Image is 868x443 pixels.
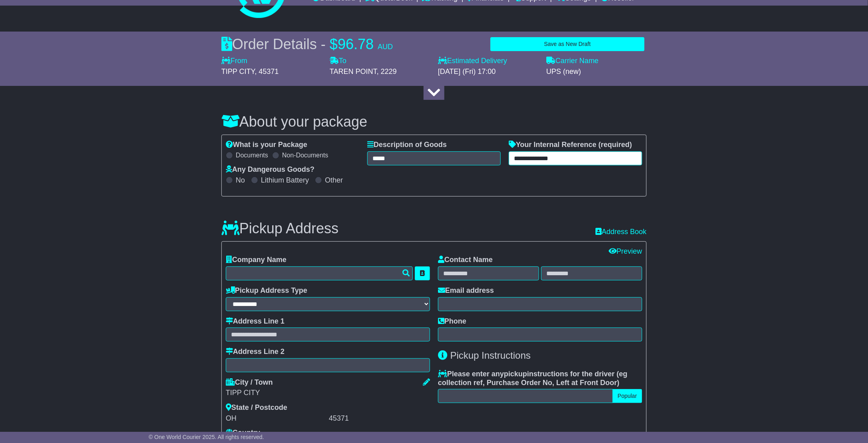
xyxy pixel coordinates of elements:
label: Your Internal Reference (required) [509,141,632,149]
div: Order Details - [221,36,393,53]
span: TIPP CITY [221,68,255,75]
div: UPS (new) [546,68,647,76]
label: To [330,57,346,66]
a: Preview [609,247,642,255]
h3: Pickup Address [221,221,338,236]
label: State / Postcode [226,403,287,412]
label: Address Line 1 [226,317,285,326]
label: Description of Goods [367,141,447,149]
label: Country [226,429,260,437]
label: Non-Documents [282,151,328,159]
span: AUD [378,43,393,51]
label: Please enter any instructions for the driver ( ) [438,370,642,387]
span: Pickup Instructions [450,350,531,361]
label: Pickup Address Type [226,286,307,295]
label: Lithium Battery [261,176,309,185]
div: TIPP CITY [226,389,430,397]
label: Other [325,176,343,185]
span: © One World Courier 2025. All rights reserved. [149,434,264,440]
div: OH [226,414,327,423]
label: Phone [438,317,466,326]
label: Estimated Delivery [438,57,538,66]
label: City / Town [226,378,273,387]
span: eg collection ref, Purchase Order No, Left at Front Door [438,370,627,387]
label: Email address [438,286,494,295]
label: No [236,176,245,185]
span: , 45371 [255,68,279,75]
a: Address Book [595,228,647,236]
span: TAREN POINT [330,68,377,75]
label: Any Dangerous Goods? [226,165,315,174]
label: From [221,57,247,66]
h3: About your package [221,114,647,130]
span: $ [330,36,338,52]
label: Contact Name [438,256,493,264]
span: , 2229 [377,68,397,75]
label: Carrier Name [546,57,599,66]
div: [DATE] (Fri) 17:00 [438,68,538,76]
label: Documents [236,151,268,159]
label: Address Line 2 [226,348,285,356]
label: What is your Package [226,141,307,149]
span: pickup [504,370,527,378]
button: Save as New Draft [490,37,645,51]
label: Company Name [226,256,287,264]
div: 45371 [329,414,430,423]
span: 96.78 [338,36,374,52]
button: Popular [613,389,642,403]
